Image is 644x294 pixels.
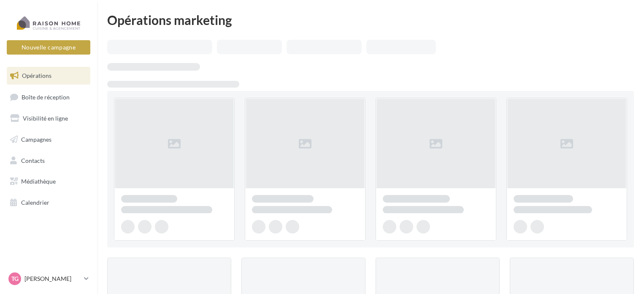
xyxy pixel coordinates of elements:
[21,157,45,164] span: Contacts
[23,115,68,122] span: Visibilité en ligne
[21,178,56,185] span: Médiathèque
[5,88,92,106] a: Boîte de réception
[22,93,70,100] span: Boîte de réception
[22,72,51,79] span: Opérations
[7,40,90,55] button: Nouvelle campagne
[21,199,49,206] span: Calendrier
[5,110,92,127] a: Visibilité en ligne
[11,275,19,283] span: TG
[5,67,92,85] a: Opérations
[5,152,92,170] a: Contacts
[5,194,92,212] a: Calendrier
[107,14,634,26] div: Opérations marketing
[5,173,92,190] a: Médiathèque
[7,271,90,287] a: TG [PERSON_NAME]
[5,131,92,148] a: Campagnes
[24,275,81,283] p: [PERSON_NAME]
[21,136,51,143] span: Campagnes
